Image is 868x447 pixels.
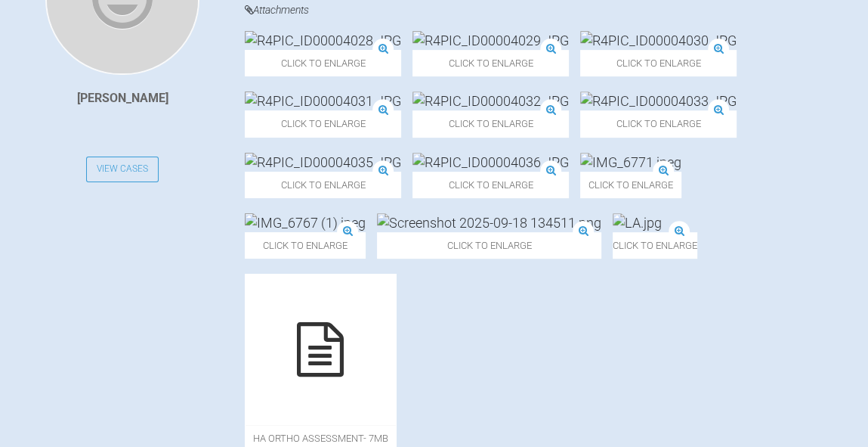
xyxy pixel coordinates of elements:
[580,110,737,137] span: Click to enlarge
[412,50,569,76] span: Click to enlarge
[412,172,569,198] span: Click to enlarge
[580,50,737,76] span: Click to enlarge
[412,31,569,50] img: R4PIC_ID00004029.JPG
[245,213,366,232] img: IMG_6767 (1).jpeg
[580,153,681,172] img: IMG_6771.jpeg
[613,232,697,259] span: Click to enlarge
[412,110,569,137] span: Click to enlarge
[77,88,168,108] div: [PERSON_NAME]
[245,92,401,110] img: R4PIC_ID00004031.JPG
[86,157,159,182] a: View Cases
[377,213,601,232] img: Screenshot 2025-09-18 134511.png
[580,172,681,198] span: Click to enlarge
[245,232,366,259] span: Click to enlarge
[245,172,401,198] span: Click to enlarge
[245,50,401,76] span: Click to enlarge
[245,153,401,172] img: R4PIC_ID00004035.JPG
[412,92,569,110] img: R4PIC_ID00004032.JPG
[412,153,569,172] img: R4PIC_ID00004036.JPG
[245,110,401,137] span: Click to enlarge
[580,31,737,50] img: R4PIC_ID00004030.JPG
[580,92,737,110] img: R4PIC_ID00004033.JPG
[613,213,662,232] img: LA.jpg
[245,1,823,20] h4: Attachments
[245,31,401,50] img: R4PIC_ID00004028.JPG
[377,232,601,259] span: Click to enlarge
